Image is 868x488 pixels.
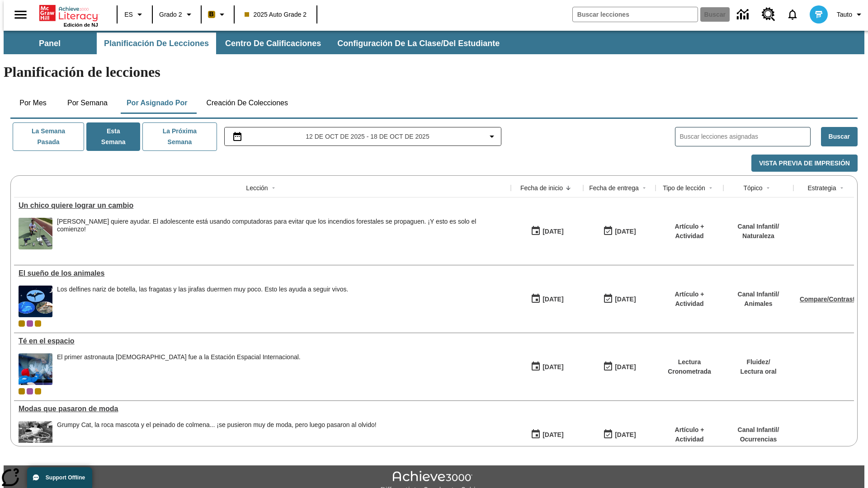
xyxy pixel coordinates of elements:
span: Panel [39,38,61,49]
button: Sort [705,183,716,193]
span: Tauto [837,10,852,19]
div: [DATE] [542,361,563,373]
p: Fluidez / [740,357,776,367]
button: La próxima semana [142,122,217,151]
button: Planificación de lecciones [97,33,216,54]
a: Modas que pasaron de moda, Lecciones [19,405,506,413]
div: [DATE] [542,429,563,441]
a: Centro de información [731,2,756,27]
p: Canal Infantil / [738,222,779,231]
button: Buscar [821,127,858,146]
div: [DATE] [615,226,636,237]
button: Por semana [60,92,115,114]
div: Un chico quiere lograr un cambio [19,202,506,210]
button: Escoja un nuevo avatar [804,3,833,26]
span: ES [124,10,133,19]
span: Edición de NJ [64,22,98,28]
div: [DATE] [542,226,563,237]
button: Creación de colecciones [199,92,295,114]
div: [DATE] [615,429,636,441]
span: Planificación de lecciones [104,38,209,49]
button: 10/15/25: Último día en que podrá accederse la lección [600,223,639,240]
a: El sueño de los animales, Lecciones [19,269,506,277]
a: Centro de recursos, Se abrirá en una pestaña nueva. [756,2,781,27]
button: 10/13/25: Último día en que podrá accederse la lección [600,291,639,308]
button: Perfil/Configuración [833,6,868,23]
button: Sort [763,183,774,193]
div: El primer astronauta [DEMOGRAPHIC_DATA] fue a la Estación Espacial Internacional. [57,353,301,361]
a: Té en el espacio, Lecciones [19,337,506,345]
div: Tipo de lección [663,183,705,192]
button: Grado: Grado 2, Elige un grado [156,6,198,23]
span: Centro de calificaciones [225,38,321,49]
button: 10/06/25: Primer día en que estuvo disponible la lección [528,358,566,375]
div: El primer astronauta británico fue a la Estación Espacial Internacional. [57,353,301,385]
button: La semana pasada [13,122,84,151]
span: New 2025 class [35,388,41,394]
p: Naturaleza [738,231,779,241]
span: 12 de oct de 2025 - 18 de oct de 2025 [306,132,429,141]
div: Los delfines nariz de botella, las fragatas y las jirafas duermen muy poco. Esto les ayuda a segu... [57,286,348,317]
button: 07/19/25: Primer día en que estuvo disponible la lección [528,426,566,443]
p: Artículo + Actividad [660,290,719,309]
button: 10/12/25: Último día en que podrá accederse la lección [600,358,639,375]
div: Clase actual [19,320,25,327]
a: Notificaciones [781,3,804,26]
div: Lección [246,183,268,192]
div: [PERSON_NAME] quiere ayudar. El adolescente está usando computadoras para evitar que los incendio... [57,218,506,233]
button: Esta semana [86,122,140,151]
span: 2025 Auto Grade 2 [245,10,307,19]
a: Compare/Contrast [800,296,855,303]
span: Ryan Honary quiere ayudar. El adolescente está usando computadoras para evitar que los incendios ... [57,218,506,249]
p: Lectura oral [740,367,776,376]
p: Canal Infantil / [738,290,779,299]
div: Fecha de entrega [589,183,639,192]
a: Portada [39,4,98,22]
div: Estrategia [807,183,836,192]
button: Configuración de la clase/del estudiante [330,33,507,54]
input: Buscar lecciones asignadas [680,130,810,143]
div: Subbarra de navegación [4,31,864,54]
img: avatar image [810,5,828,23]
div: Té en el espacio [19,337,506,345]
button: 10/15/25: Primer día en que estuvo disponible la lección [528,223,566,240]
button: Centro de calificaciones [218,33,328,54]
div: [DATE] [615,294,636,305]
div: Modas que pasaron de moda [19,405,506,413]
button: 06/30/26: Último día en que podrá accederse la lección [600,426,639,443]
div: [DATE] [615,361,636,373]
p: Animales [738,299,779,309]
button: Abrir el menú lateral [7,1,34,28]
button: Lenguaje: ES, Selecciona un idioma [120,6,149,23]
button: Sort [563,183,574,193]
button: Panel [5,33,95,54]
button: Support Offline [27,467,92,488]
p: Artículo + Actividad [660,425,719,444]
button: Vista previa de impresión [751,155,858,172]
p: Lectura Cronometrada [660,357,719,376]
div: Clase actual [19,388,25,394]
span: Grado 2 [159,10,182,19]
input: Buscar campo [573,7,698,22]
img: Fotos de una fragata, dos delfines nariz de botella y una jirafa sobre un fondo de noche estrellada. [19,286,52,317]
button: Sort [268,183,279,193]
span: New 2025 class [35,320,41,327]
div: El sueño de los animales [19,269,506,277]
div: Portada [39,3,98,28]
button: Por mes [10,92,56,114]
span: OL 2025 Auto Grade 3 [27,388,33,394]
div: Fecha de inicio [520,183,563,192]
div: Grumpy Cat, la roca mascota y el peinado de colmena... ¡se pusieron muy de moda, pero luego pasar... [57,421,377,453]
img: Ryan Honary posa en cuclillas con unos dispositivos de detección de incendios [19,218,52,249]
div: Subbarra de navegación [4,33,508,54]
button: Sort [836,183,847,193]
span: Support Offline [46,474,85,481]
img: Un astronauta, el primero del Reino Unido que viaja a la Estación Espacial Internacional, saluda ... [19,353,52,385]
button: Boost El color de la clase es anaranjado claro. Cambiar el color de la clase. [204,6,231,23]
p: Artículo + Actividad [660,222,719,241]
